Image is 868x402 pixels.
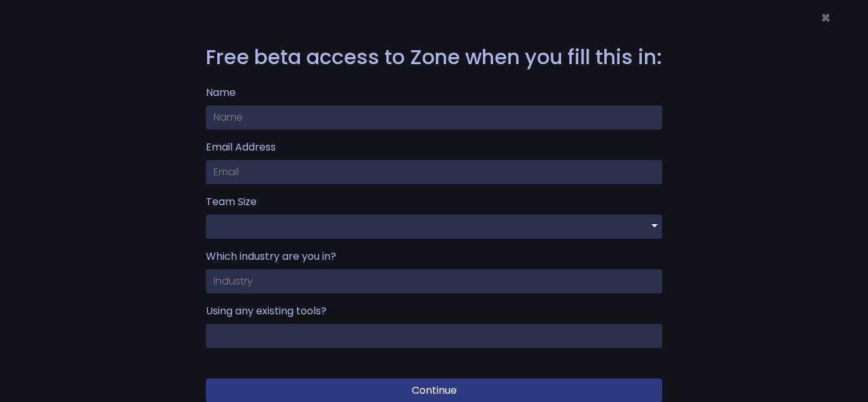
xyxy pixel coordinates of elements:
[206,249,336,264] label: Which industry are you in?
[206,140,276,155] label: Email Address
[206,269,662,293] input: Industry
[206,304,327,319] label: Using any existing tools?
[206,194,257,210] label: Team Size
[206,105,662,130] input: Name
[206,45,662,69] h2: Free beta access to Zone when you fill this in:
[206,160,662,184] input: Email
[206,85,236,100] label: Name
